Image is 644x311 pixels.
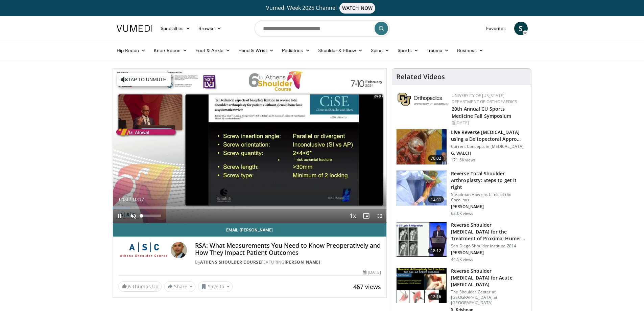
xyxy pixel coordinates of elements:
p: [PERSON_NAME] [451,204,527,209]
a: Sports [393,44,423,57]
p: San Diego Shoulder Institute 2014 [451,243,527,249]
div: Volume Level [142,215,161,217]
a: Specialties [157,22,195,35]
a: Foot & Ankle [191,44,234,57]
a: 76:02 Live Reverse [MEDICAL_DATA] using a Deltopectoral Appro… Current Concepts in [MEDICAL_DATA]... [396,129,527,165]
h3: Reverse Shoulder [MEDICAL_DATA] for the Treatment of Proximal Humeral … [451,222,527,242]
a: Business [453,44,487,57]
span: 10:17 [132,197,144,202]
img: 684033_3.png.150x105_q85_crop-smart_upscale.jpg [397,129,447,164]
a: Pediatrics [278,44,314,57]
button: Fullscreen [373,209,386,223]
a: University of [US_STATE] Department of Orthopaedics [452,93,517,105]
a: 20th Annual CU Sports Medicine Fall Symposium [452,106,511,119]
a: Knee Recon [150,44,191,57]
img: 355603a8-37da-49b6-856f-e00d7e9307d3.png.150x105_q85_autocrop_double_scale_upscale_version-0.2.png [398,93,448,106]
h4: RSA: What Measurements You Need to Know Preoperatively and How They Impact Patient Outcomes [195,242,381,257]
a: Athens Shoulder Course [200,259,261,265]
span: / [130,197,131,202]
a: Browse [194,22,225,35]
a: Hand & Wrist [234,44,278,57]
a: Email [PERSON_NAME] [113,223,387,237]
h3: Reverse Total Shoulder Arthroplasty: Steps to get it right [451,170,527,191]
button: Enable picture-in-picture mode [359,209,373,223]
p: Steadman Hawkins Clinic of the Carolinas [451,192,527,203]
a: Vumedi Week 2025 ChannelWATCH NOW [118,3,527,14]
button: Save to [198,281,233,292]
a: Favorites [482,22,510,35]
img: VuMedi Logo [117,25,152,32]
h3: Reverse Shoulder [MEDICAL_DATA] for Acute [MEDICAL_DATA] [451,268,527,288]
span: WATCH NOW [339,3,375,14]
img: butch_reverse_arthroplasty_3.png.150x105_q85_crop-smart_upscale.jpg [397,268,447,303]
p: 44.5K views [451,257,473,262]
a: 18:12 Reverse Shoulder [MEDICAL_DATA] for the Treatment of Proximal Humeral … San Diego Shoulder ... [396,222,527,262]
span: 12:16 [428,293,444,300]
a: Trauma [423,44,453,57]
a: Shoulder & Elbow [314,44,367,57]
img: Athens Shoulder Course [118,242,168,258]
a: S [514,22,528,35]
div: Progress Bar [113,206,387,209]
h3: Live Reverse [MEDICAL_DATA] using a Deltopectoral Appro… [451,129,527,142]
button: Share [164,281,196,292]
p: 171.6K views [451,157,476,163]
img: 326034_0000_1.png.150x105_q85_crop-smart_upscale.jpg [397,171,447,206]
div: [DATE] [452,120,526,126]
p: Current Concepts in [MEDICAL_DATA] [451,144,527,149]
span: 467 views [353,283,381,291]
div: [DATE] [363,269,381,275]
p: 62.0K views [451,211,473,216]
p: The Shoulder Center at [GEOGRAPHIC_DATA] at [GEOGRAPHIC_DATA] [451,289,527,306]
input: Search topics, interventions [255,20,390,37]
button: Pause [113,209,126,223]
button: Tap to unmute [117,73,171,86]
img: Avatar [171,242,187,258]
button: Playback Rate [346,209,359,223]
a: [PERSON_NAME] [285,259,320,265]
p: [PERSON_NAME] [451,250,527,256]
span: 12:41 [428,196,444,203]
span: 18:12 [428,247,444,254]
div: By FEATURING [195,259,381,265]
span: 76:02 [428,155,444,162]
span: 0:00 [119,197,128,202]
span: 6 [128,283,131,290]
h4: Related Videos [396,73,445,81]
button: Unmute [126,209,140,223]
a: Spine [367,44,393,57]
p: G. WALCH [451,151,527,156]
img: Q2xRg7exoPLTwO8X4xMDoxOjA4MTsiGN.150x105_q85_crop-smart_upscale.jpg [397,222,447,257]
video-js: Video Player [113,69,387,223]
a: 6 Thumbs Up [118,281,162,292]
a: Hip Recon [113,44,150,57]
a: 12:41 Reverse Total Shoulder Arthroplasty: Steps to get it right Steadman Hawkins Clinic of the C... [396,170,527,216]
